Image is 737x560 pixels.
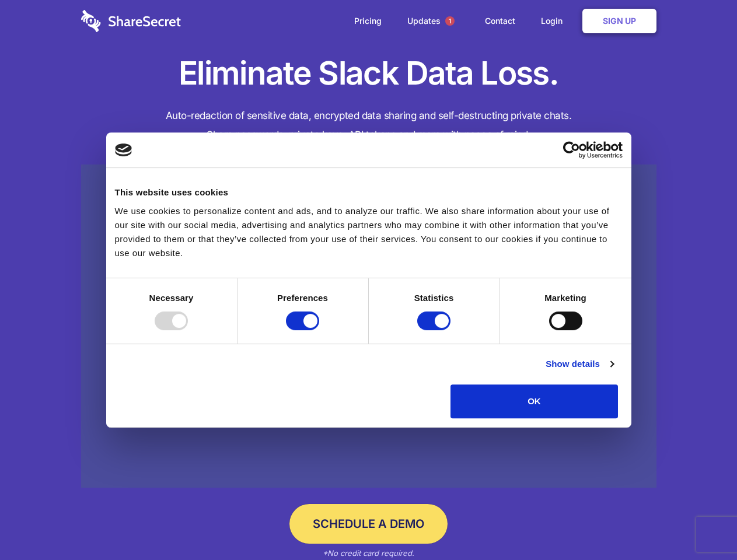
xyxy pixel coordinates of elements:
img: logo-wordmark-white-trans-d4663122ce5f474addd5e946df7df03e33cb6a1c49d2221995e7729f52c070b2.svg [81,10,181,32]
img: logo [115,143,132,156]
a: Wistia video thumbnail [81,164,656,488]
a: Sign Up [582,9,656,33]
strong: Marketing [544,293,586,303]
strong: Statistics [414,293,454,303]
h1: Eliminate Slack Data Loss. [81,52,656,94]
a: Pricing [343,3,393,39]
strong: Preferences [277,293,328,303]
a: Contact [473,3,527,39]
span: 1 [445,16,455,26]
div: We use cookies to personalize content and ads, and to analyze our traffic. We also share informat... [115,204,623,260]
em: *No credit card required. [323,548,414,558]
a: Schedule a Demo [289,504,448,544]
h4: Auto-redaction of sensitive data, encrypted data sharing and self-destructing private chats. Shar... [81,106,656,145]
a: Show details [546,357,613,371]
button: OK [450,384,618,418]
a: Login [529,3,580,39]
div: This website uses cookies [115,185,623,199]
a: Usercentrics Cookiebot - opens in a new window [521,141,623,159]
strong: Necessary [149,293,194,303]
